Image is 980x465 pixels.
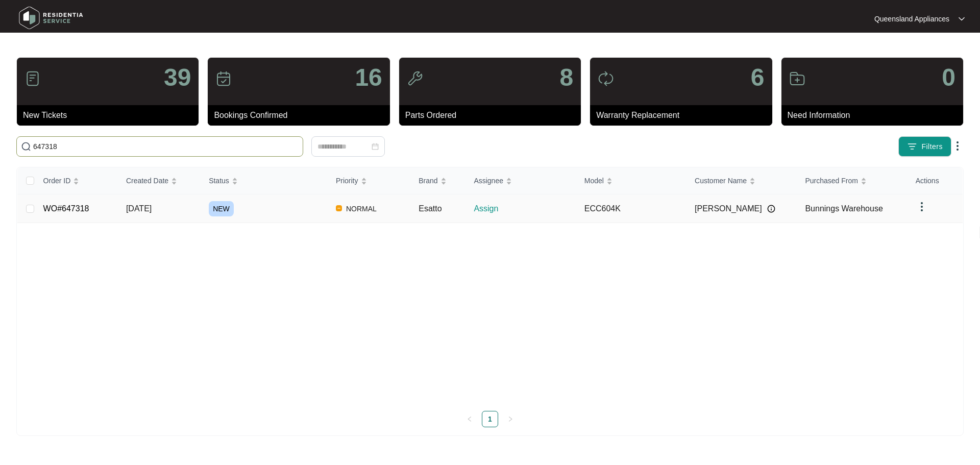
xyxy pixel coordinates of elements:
[201,167,328,194] th: Status
[419,175,437,186] span: Brand
[874,14,949,24] p: Queensland Appliances
[576,167,687,194] th: Model
[33,141,299,152] input: Search by Order Id, Assignee Name, Customer Name, Brand and Model
[767,205,775,213] img: Info icon
[21,141,31,152] img: search-icon
[695,175,747,186] span: Customer Name
[474,203,576,215] p: Assign
[951,140,964,152] img: dropdown arrow
[407,70,423,87] img: icon
[126,204,152,213] span: [DATE]
[355,65,382,90] p: 16
[908,167,963,194] th: Actions
[942,65,955,90] p: 0
[23,109,199,121] p: New Tickets
[797,167,907,194] th: Purchased From
[215,70,232,87] img: icon
[467,416,473,422] span: left
[164,65,191,90] p: 39
[502,411,519,427] button: right
[419,204,442,213] span: Esatto
[559,65,573,90] p: 8
[598,70,614,87] img: icon
[898,136,951,157] button: filter iconFilters
[596,109,772,121] p: Warranty Replacement
[342,203,381,215] span: NORMAL
[126,175,168,186] span: Created Date
[695,203,762,215] span: [PERSON_NAME]
[482,411,498,427] a: 1
[507,416,513,422] span: right
[788,109,963,121] p: Need Information
[751,65,765,90] p: 6
[209,175,229,186] span: Status
[916,201,928,213] img: dropdown arrow
[461,411,478,427] li: Previous Page
[15,3,87,33] img: residentia service logo
[474,175,503,186] span: Assignee
[921,141,943,152] span: Filters
[907,141,917,152] img: filter icon
[465,167,576,194] th: Assignee
[482,411,498,427] li: 1
[410,167,465,194] th: Brand
[118,167,201,194] th: Created Date
[576,194,687,223] td: ECC604K
[35,167,118,194] th: Order ID
[805,175,857,186] span: Purchased From
[209,201,234,216] span: NEW
[959,16,965,21] img: dropdown arrow
[336,175,358,186] span: Priority
[214,109,389,121] p: Bookings Confirmed
[584,175,604,186] span: Model
[461,411,478,427] button: left
[43,204,89,213] a: WO#647318
[805,204,883,213] span: Bunnings Warehouse
[502,411,519,427] li: Next Page
[405,109,581,121] p: Parts Ordered
[687,167,797,194] th: Customer Name
[789,70,805,87] img: icon
[43,175,71,186] span: Order ID
[336,205,342,211] img: Vercel Logo
[328,167,410,194] th: Priority
[24,70,41,87] img: icon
